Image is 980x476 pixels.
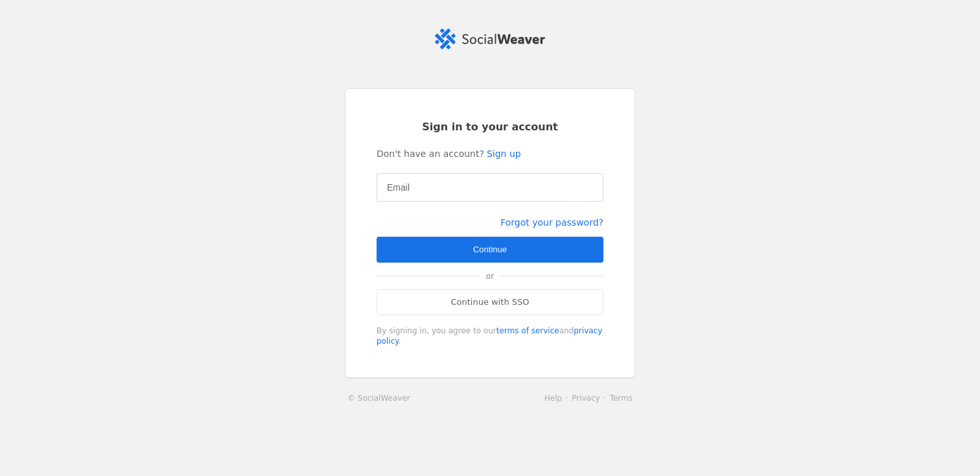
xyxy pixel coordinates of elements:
[480,263,500,289] span: or
[387,180,410,195] mat-label: Email
[500,217,603,228] a: Forgot your password?
[377,289,603,315] a: Continue with SSO
[496,326,559,335] a: terms of service
[377,326,603,346] div: By signing in, you agree to our and .
[377,237,603,263] button: Continue
[610,394,633,403] a: Terms
[487,147,521,160] a: Sign up
[473,243,507,256] span: Continue
[377,147,484,160] span: Don't have an account?
[387,180,593,195] input: Email
[562,392,572,405] li: ·
[600,392,610,405] li: ·
[422,120,558,134] span: Sign in to your account
[347,392,410,405] a: © SocialWeaver
[572,394,600,403] a: Privacy
[544,394,562,403] a: Help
